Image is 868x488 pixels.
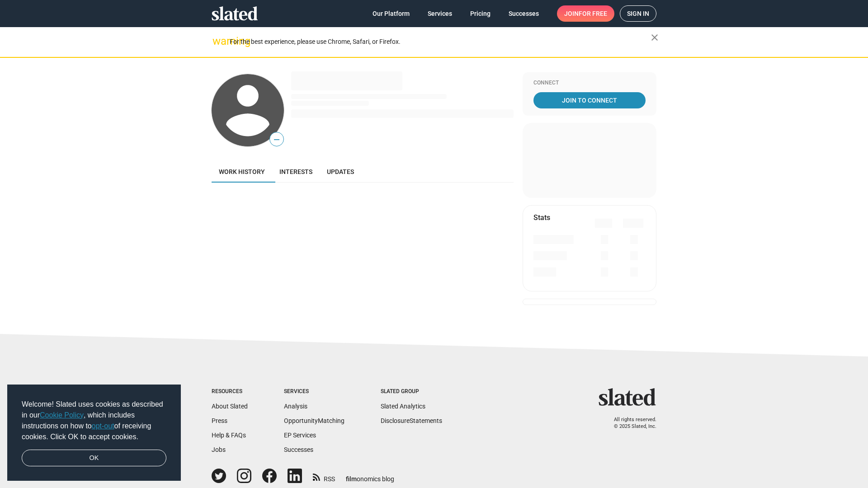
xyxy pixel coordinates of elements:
[346,468,394,483] a: filmonomics blog
[284,432,316,439] a: EP Services
[212,417,227,424] a: Press
[627,6,649,21] span: Sign in
[501,5,546,22] a: Successes
[40,411,84,419] a: Cookie Policy
[365,5,417,22] a: Our Platform
[533,213,550,222] mat-card-title: Stats
[604,417,656,430] p: All rights reserved. © 2025 Slated, Inc.
[509,5,539,22] span: Successes
[533,92,646,108] a: Join To Connect
[557,5,614,22] a: Joinfor free
[428,5,452,22] span: Services
[270,134,283,145] span: —
[284,403,307,410] a: Analysis
[279,168,312,175] span: Interests
[420,5,459,22] a: Services
[284,417,344,424] a: OpportunityMatching
[212,36,223,47] mat-icon: warning
[7,385,181,481] div: cookieconsent
[313,469,335,483] a: RSS
[381,403,425,410] a: Slated Analytics
[535,92,644,108] span: Join To Connect
[212,403,248,410] a: About Slated
[92,422,114,430] a: opt-out
[22,399,166,442] span: Welcome! Slated uses cookies as described in our , which includes instructions on how to of recei...
[327,168,354,175] span: Updates
[564,5,607,22] span: Join
[346,475,357,483] span: film
[381,388,442,395] div: Slated Group
[470,5,491,22] span: Pricing
[463,5,498,22] a: Pricing
[212,161,272,183] a: Work history
[373,5,410,22] span: Our Platform
[212,388,248,395] div: Resources
[649,32,660,43] mat-icon: close
[212,432,246,439] a: Help & FAQs
[219,168,265,175] span: Work history
[381,417,442,424] a: DisclosureStatements
[212,446,226,453] a: Jobs
[579,5,607,22] span: for free
[533,80,646,87] div: Connect
[284,388,344,395] div: Services
[22,450,166,467] a: dismiss cookie message
[272,161,320,183] a: Interests
[284,446,313,453] a: Successes
[230,36,651,48] div: For the best experience, please use Chrome, Safari, or Firefox.
[620,5,656,22] a: Sign in
[320,161,361,183] a: Updates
